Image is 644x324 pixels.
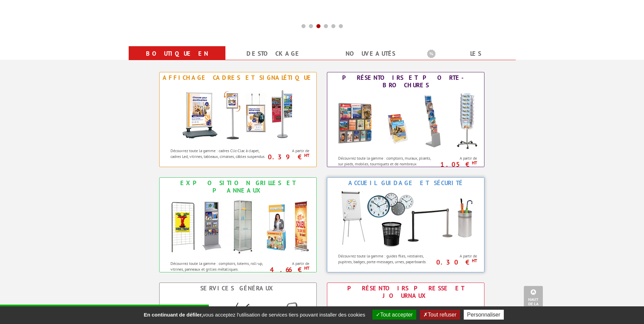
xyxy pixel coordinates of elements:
div: Services Généraux [161,285,315,292]
p: Découvrez toute la gamme : cadres Clic-Clac à clapet, cadres Led, vitrines, tableaux, cimaises, c... [170,148,267,159]
b: Les promotions [427,48,512,61]
p: 0.30 € [434,260,477,264]
div: Accueil Guidage et Sécurité [329,179,482,187]
p: Découvrez toute la gamme : guides files, vestiaires, pupitres, badges, porte-messages, urnes, pap... [338,253,435,265]
span: vous acceptez l'utilisation de services tiers pouvant installer des cookies [140,312,368,318]
a: Boutique en ligne [137,48,217,72]
button: Tout accepter [372,310,416,320]
a: Destockage [234,48,314,60]
a: Les promotions [427,48,508,72]
a: Haut de la page [524,286,543,314]
img: Exposition Grilles et Panneaux [163,196,313,257]
div: Exposition Grilles et Panneaux [161,179,315,194]
a: Exposition Grilles et Panneaux Exposition Grilles et Panneaux Découvrez toute la gamme : comptoir... [159,177,317,272]
button: Personnaliser (fenêtre modale) [464,310,504,320]
span: A partir de [269,261,310,266]
sup: HT [304,265,309,271]
img: Présentoirs et Porte-brochures [331,91,480,152]
button: Tout refuser [420,310,460,320]
img: Accueil Guidage et Sécurité [331,188,480,250]
span: A partir de [269,148,310,154]
sup: HT [472,258,477,264]
span: A partir de [437,156,477,161]
div: Affichage Cadres et Signalétique [161,74,315,82]
sup: HT [304,152,309,158]
div: Présentoirs Presse et Journaux [329,285,482,300]
p: 0.39 € [266,155,310,159]
p: Découvrez toute la gamme : comptoirs, muraux, pliants, sur pieds, mobiles, tourniquets et de nomb... [338,155,435,173]
p: 1.05 € [434,162,477,166]
a: nouveautés [330,48,411,60]
a: Présentoirs et Porte-brochures Présentoirs et Porte-brochures Découvrez toute la gamme : comptoir... [327,72,484,167]
img: Affichage Cadres et Signalétique [175,83,301,144]
a: Affichage Cadres et Signalétique Affichage Cadres et Signalétique Découvrez toute la gamme : cadr... [159,72,317,167]
p: Découvrez toute la gamme : comptoirs, totems, roll-up, vitrines, panneaux et grilles métalliques. [170,260,267,272]
a: Accueil Guidage et Sécurité Accueil Guidage et Sécurité Découvrez toute la gamme : guides files, ... [327,177,484,272]
div: Présentoirs et Porte-brochures [329,74,482,89]
p: 4.66 € [266,268,310,272]
sup: HT [472,160,477,166]
span: A partir de [437,253,477,259]
strong: En continuant de défiler, [144,312,203,318]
